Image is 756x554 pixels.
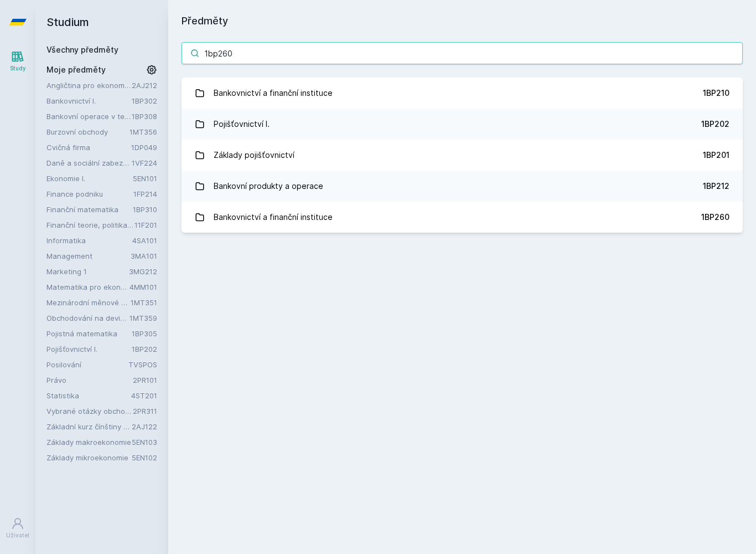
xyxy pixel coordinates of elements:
a: Management [46,250,131,261]
a: Základní kurz čínštiny B (A1) [46,421,132,432]
a: Bankovnictví a finanční instituce 1BP260 [182,202,743,233]
a: 4SA101 [132,236,157,245]
div: 1BP212 [703,181,729,192]
a: TVSPOS [128,360,157,369]
a: Study [2,44,33,78]
div: 1BP202 [701,119,729,130]
a: 1MT359 [130,314,157,322]
a: Informatika [46,235,132,246]
a: Vybrané otázky obchodního práva [46,406,133,417]
a: Statistika [46,390,131,401]
a: Angličtina pro ekonomická studia 2 (B2/C1) [46,80,132,91]
a: Marketing 1 [46,266,129,277]
div: Pojišťovnictví I. [214,113,270,135]
a: Základy mikroekonomie [46,452,132,463]
a: Pojistná matematika [46,328,132,339]
div: Study [10,64,26,73]
a: Právo [46,375,133,386]
a: Burzovní obchody [46,126,130,137]
a: 1BP302 [132,96,157,105]
a: Pojišťovnictví I. 1BP202 [182,109,743,140]
a: 1DP049 [131,143,157,152]
a: Matematika pro ekonomy [46,281,130,293]
a: 4MM101 [130,283,157,291]
a: 1BP310 [133,205,157,214]
a: Finance podniku [46,188,133,199]
a: 1BP305 [132,329,157,338]
a: Základy makroekonomie [46,437,132,448]
a: Všechny předměty [46,45,118,54]
a: Posilování [46,359,128,370]
a: Obchodování na devizovém trhu [46,312,130,324]
a: 3MG212 [129,267,157,276]
a: 4ST201 [131,391,157,400]
a: Pojišťovnictví I. [46,343,132,355]
a: Finanční matematika [46,204,133,215]
a: Bankovní operace v teorii a praxi [46,111,132,122]
a: Daně a sociální zabezpečení [46,157,132,168]
a: 5EN103 [132,438,157,447]
a: Bankovnictví I. [46,95,132,106]
input: Název nebo ident předmětu… [182,42,743,64]
a: 1FP214 [133,189,157,198]
div: Základy pojišťovnictví [214,144,294,166]
a: Bankovnictví a finanční instituce 1BP210 [182,78,743,109]
div: 1BP210 [703,88,729,99]
div: Bankovnictví a finanční instituce [214,206,333,228]
a: 3MA101 [131,252,157,260]
a: 1BP308 [132,112,157,121]
a: 2AJ122 [132,422,157,431]
a: Cvičná firma [46,142,131,153]
a: 1MT351 [131,298,157,307]
div: Bankovnictví a finanční instituce [214,82,333,104]
h1: Předměty [182,13,743,29]
span: Moje předměty [46,64,106,75]
div: 1BP201 [703,150,729,161]
a: 11F201 [134,220,157,229]
a: 5EN101 [133,174,157,183]
a: Uživatel [2,511,33,545]
a: 2PR311 [133,407,157,416]
a: Ekonomie I. [46,173,133,184]
a: 1VF224 [132,158,157,167]
a: Základy pojišťovnictví 1BP201 [182,140,743,171]
a: 5EN102 [132,453,157,462]
div: Bankovní produkty a operace [214,175,323,197]
a: Mezinárodní měnové a finanční instituce [46,297,131,308]
a: 1BP202 [132,345,157,353]
a: 2AJ212 [132,81,157,90]
div: Uživatel [6,531,29,540]
a: Bankovní produkty a operace 1BP212 [182,171,743,202]
a: Finanční teorie, politika a instituce [46,219,134,230]
a: 1MT356 [130,127,157,136]
div: 1BP260 [701,212,729,223]
a: 2PR101 [133,376,157,384]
